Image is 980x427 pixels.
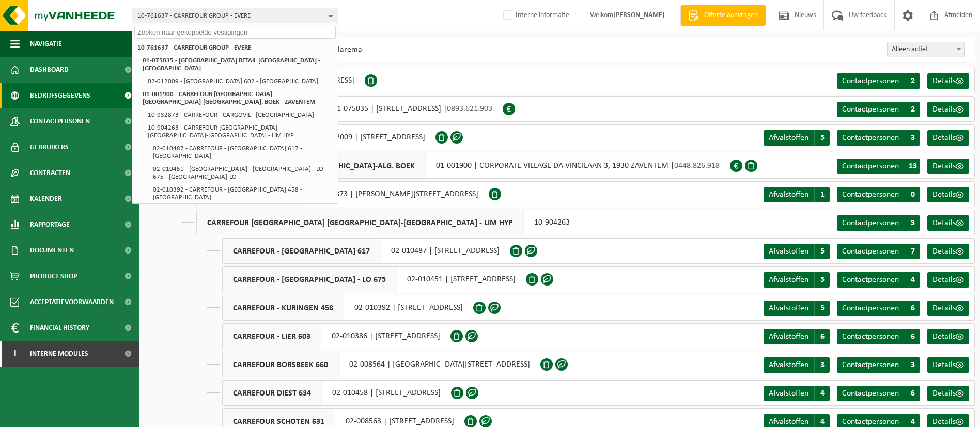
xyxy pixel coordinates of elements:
[927,244,969,259] a: Details
[764,272,830,288] a: Afvalstoffen 5
[769,276,808,284] span: Afvalstoffen
[222,238,510,264] div: 02-010487 | [STREET_ADDRESS]
[927,272,969,288] a: Details
[764,386,830,401] a: Afvalstoffen 4
[132,8,338,23] button: 10-761637 - CARREFOUR GROUP - EVERE
[927,357,969,373] a: Details
[905,272,920,288] span: 4
[30,238,74,263] span: Documenten
[905,357,920,373] span: 3
[932,219,956,227] span: Details
[702,10,760,21] span: Offerte aanvragen
[223,267,397,292] span: CARREFOUR - [GEOGRAPHIC_DATA] - LO 675
[814,357,830,373] span: 3
[837,244,920,259] a: Contactpersonen 7
[769,389,808,398] span: Afvalstoffen
[814,329,830,344] span: 6
[814,130,830,146] span: 5
[145,75,336,88] li: 02-012009 - [GEOGRAPHIC_DATA] 602 - [GEOGRAPHIC_DATA]
[764,244,830,259] a: Afvalstoffen 5
[145,108,336,121] li: 10-932873 - CARREFOUR - CARGOVIL - [GEOGRAPHIC_DATA]
[927,386,969,401] a: Details
[842,418,899,426] span: Contactpersonen
[145,121,336,142] li: 10-904263 - CARREFOUR [GEOGRAPHIC_DATA] [GEOGRAPHIC_DATA]-[GEOGRAPHIC_DATA] - LIM HYP
[932,77,956,85] span: Details
[905,301,920,316] span: 6
[927,102,969,117] a: Details
[769,333,808,341] span: Afvalstoffen
[842,304,899,312] span: Contactpersonen
[842,219,899,227] span: Contactpersonen
[932,361,956,369] span: Details
[196,210,580,235] div: 10-904263
[905,102,920,117] span: 2
[932,389,956,398] span: Details
[223,324,321,349] span: CARREFOUR - LIER 603
[932,247,956,256] span: Details
[905,329,920,344] span: 6
[932,276,956,284] span: Details
[222,323,450,349] div: 02-010386 | [STREET_ADDRESS]
[764,130,830,146] a: Afvalstoffen 5
[814,272,830,288] span: 5
[932,304,956,312] span: Details
[887,42,965,57] span: Alleen actief
[769,304,808,312] span: Afvalstoffen
[150,142,336,163] li: 02-010487 - CARREFOUR - [GEOGRAPHIC_DATA] 617 - [GEOGRAPHIC_DATA]
[222,295,473,321] div: 02-010392 | [STREET_ADDRESS]
[30,31,62,57] span: Navigatie
[927,130,969,146] a: Details
[30,341,88,367] span: Interne modules
[927,187,969,202] a: Details
[932,105,956,114] span: Details
[30,263,77,289] span: Product Shop
[842,389,899,398] span: Contactpersonen
[769,191,808,199] span: Afvalstoffen
[764,357,830,373] a: Afvalstoffen 3
[927,215,969,231] a: Details
[764,187,830,202] a: Afvalstoffen 1
[888,42,964,57] span: Alleen actief
[769,418,808,426] span: Afvalstoffen
[674,162,720,170] span: 0448.826.918
[905,187,920,202] span: 0
[170,153,730,179] div: 01-001900 | CORPORATE VILLAGE DA VINCILAAN 3, 1930 ZAVENTEM |
[223,381,322,405] span: CARREFOUR DIEST 634
[30,160,70,186] span: Contracten
[842,361,899,369] span: Contactpersonen
[143,57,320,72] strong: 01-075035 - [GEOGRAPHIC_DATA] RETAIL [GEOGRAPHIC_DATA] - [GEOGRAPHIC_DATA]
[222,266,526,292] div: 02-010451 | [STREET_ADDRESS]
[501,8,569,23] label: Interne informatie
[927,159,969,174] a: Details
[150,183,336,204] li: 02-010392 - CARREFOUR - [GEOGRAPHIC_DATA] 458 - [GEOGRAPHIC_DATA]
[223,239,381,263] span: CARREFOUR - [GEOGRAPHIC_DATA] 617
[814,386,830,401] span: 4
[932,162,956,170] span: Details
[764,301,830,316] a: Afvalstoffen 5
[927,73,969,89] a: Details
[143,91,315,105] strong: 01-001900 - CARREFOUR [GEOGRAPHIC_DATA] [GEOGRAPHIC_DATA]-[GEOGRAPHIC_DATA]. BOEK - ZAVENTEM
[842,134,899,142] span: Contactpersonen
[30,108,90,134] span: Contactpersonen
[837,301,920,316] a: Contactpersonen 6
[905,159,920,174] span: 13
[30,186,62,212] span: Kalender
[905,215,920,231] span: 3
[932,134,956,142] span: Details
[222,352,540,377] div: 02-008564 | [GEOGRAPHIC_DATA][STREET_ADDRESS]
[197,210,524,235] span: CARREFOUR [GEOGRAPHIC_DATA] [GEOGRAPHIC_DATA]-[GEOGRAPHIC_DATA] - LIM HYP
[137,8,324,24] span: 10-761637 - CARREFOUR GROUP - EVERE
[814,301,830,316] span: 5
[837,357,920,373] a: Contactpersonen 3
[814,187,830,202] span: 1
[222,380,451,406] div: 02-010458 | [STREET_ADDRESS]
[223,352,339,377] span: CARREFOUR BORSBEEK 660
[30,212,70,238] span: Rapportage
[905,130,920,146] span: 3
[837,329,920,344] a: Contactpersonen 6
[447,105,492,113] span: 0893.621.903
[842,105,899,114] span: Contactpersonen
[30,83,90,108] span: Bedrijfsgegevens
[932,333,956,341] span: Details
[842,162,899,170] span: Contactpersonen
